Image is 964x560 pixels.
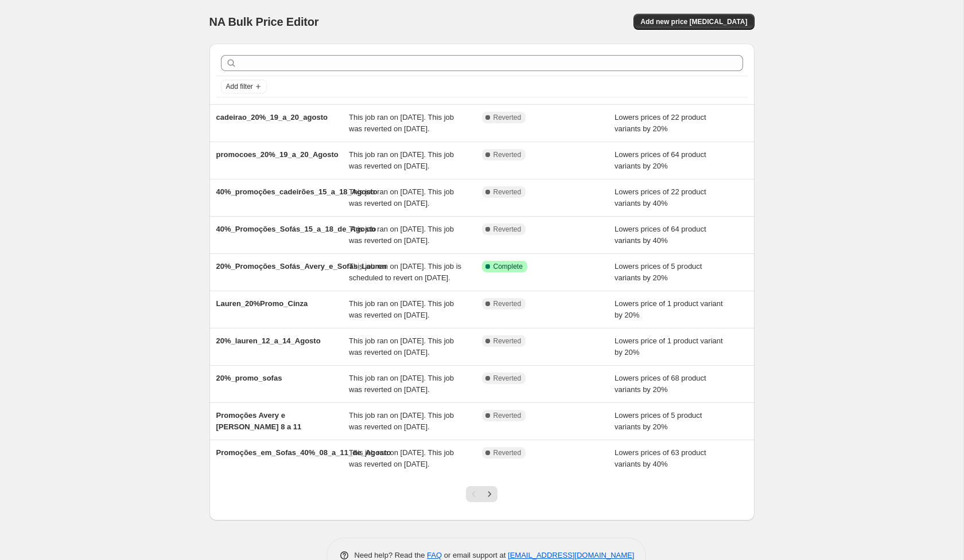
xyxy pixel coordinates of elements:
span: cadeirao_20%_19_a_20_agosto [216,113,328,122]
span: This job ran on [DATE]. This job was reverted on [DATE]. [349,150,454,170]
span: Lowers prices of 22 product variants by 40% [615,187,706,207]
span: This job ran on [DATE]. This job is scheduled to revert on [DATE]. [349,262,461,282]
span: This job ran on [DATE]. This job was reverted on [DATE]. [349,299,454,319]
nav: Pagination [466,486,497,502]
span: Promoções_em_Sofas_40%_08_a_11_de_Agosto [216,448,391,457]
span: Lowers prices of 5 product variants by 20% [615,411,702,431]
span: Lowers price of 1 product variant by 20% [615,336,723,357]
span: 40%_Promoções_Sofás_15_a_18_de_Agosto [216,225,376,233]
span: Reverted [493,299,522,308]
a: [EMAIL_ADDRESS][DOMAIN_NAME] [508,551,634,559]
span: or email support at [442,551,508,559]
span: This job ran on [DATE]. This job was reverted on [DATE]. [349,374,454,394]
span: Promoções Avery e [PERSON_NAME] 8 a 11 [216,411,302,431]
span: Reverted [493,225,522,234]
span: This job ran on [DATE]. This job was reverted on [DATE]. [349,448,454,468]
span: Complete [493,262,523,271]
span: 20%_promo_sofas [216,374,282,382]
span: Lowers prices of 64 product variants by 40% [615,225,706,245]
span: Reverted [493,113,522,122]
span: Lowers prices of 68 product variants by 20% [615,374,706,394]
span: Lowers prices of 63 product variants by 40% [615,448,706,468]
span: Lowers prices of 22 product variants by 20% [615,113,706,133]
span: Add new price [MEDICAL_DATA] [640,17,747,26]
span: 40%_promoções_cadeirões_15_a_18_Agosto [216,187,378,196]
span: Reverted [493,187,522,197]
span: 20%_lauren_12_a_14_Agosto [216,336,321,345]
button: Add filter [221,80,267,93]
span: Lowers price of 1 product variant by 20% [615,299,723,319]
button: Next [481,486,497,502]
span: Lowers prices of 5 product variants by 20% [615,262,702,282]
span: promocoes_20%_19_a_20_Agosto [216,150,339,159]
span: This job ran on [DATE]. This job was reverted on [DATE]. [349,336,454,357]
a: FAQ [427,551,442,559]
span: Reverted [493,411,522,420]
span: This job ran on [DATE]. This job was reverted on [DATE]. [349,411,454,431]
span: Reverted [493,448,522,457]
span: Need help? Read the [355,551,427,559]
span: Lauren_20%Promo_Cinza [216,299,308,308]
span: Reverted [493,336,522,346]
span: This job ran on [DATE]. This job was reverted on [DATE]. [349,187,454,207]
span: Add filter [226,82,253,91]
span: NA Bulk Price Editor [209,15,319,28]
span: 20%_Promoções_Sofás_Avery_e_Sofás_Lauren [216,262,387,271]
button: Add new price [MEDICAL_DATA] [633,14,754,30]
span: Lowers prices of 64 product variants by 20% [615,150,706,170]
span: This job ran on [DATE]. This job was reverted on [DATE]. [349,225,454,245]
span: Reverted [493,374,522,383]
span: Reverted [493,150,522,159]
span: This job ran on [DATE]. This job was reverted on [DATE]. [349,113,454,133]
